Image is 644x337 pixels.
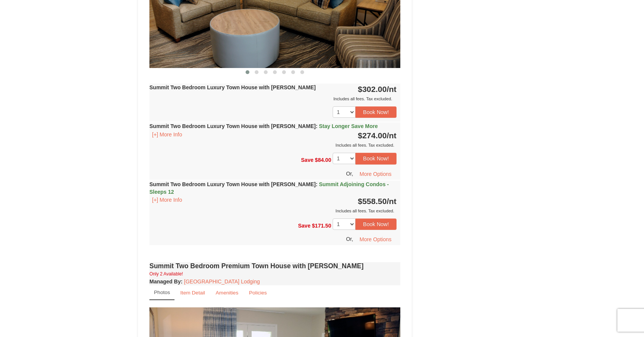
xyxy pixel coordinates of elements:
[184,278,260,285] a: [GEOGRAPHIC_DATA] Lodging
[149,123,378,129] strong: Summit Two Bedroom Luxury Town House with [PERSON_NAME]
[355,234,397,245] button: More Options
[358,197,387,206] span: $558.50
[298,222,311,228] span: Save
[316,123,317,129] span: :
[154,290,170,295] small: Photos
[358,85,397,93] strong: $302.00
[346,236,353,242] span: Or,
[175,285,210,300] a: Item Detail
[149,278,181,285] span: Managed By
[149,84,316,90] strong: Summit Two Bedroom Luxury Town House with [PERSON_NAME]
[149,278,182,285] strong: :
[149,95,397,103] div: Includes all fees. Tax excluded.
[358,131,387,140] span: $274.00
[149,262,400,270] h4: Summit Two Bedroom Premium Town House with [PERSON_NAME]
[149,196,185,204] button: [+] More Info
[149,285,174,300] a: Photos
[387,85,397,93] span: /nt
[355,218,397,230] button: Book Now!
[355,168,397,180] button: More Options
[249,290,267,296] small: Policies
[149,141,397,149] div: Includes all fees. Tax excluded.
[301,157,314,163] span: Save
[180,290,205,296] small: Item Detail
[312,222,332,228] span: $171.50
[149,130,185,139] button: [+] More Info
[355,153,397,164] button: Book Now!
[244,285,272,300] a: Policies
[387,131,397,140] span: /nt
[346,170,353,176] span: Or,
[149,207,397,215] div: Includes all fees. Tax excluded.
[319,123,378,129] span: Stay Longer Save More
[149,181,389,195] strong: Summit Two Bedroom Luxury Town House with [PERSON_NAME]
[149,181,389,195] span: Summit Adjoining Condos - Sleeps 12
[387,197,397,206] span: /nt
[315,157,331,163] span: $84.00
[211,285,243,300] a: Amenities
[316,181,317,187] span: :
[355,106,397,118] button: Book Now!
[149,271,183,277] small: Only 2 Available!
[216,290,238,296] small: Amenities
